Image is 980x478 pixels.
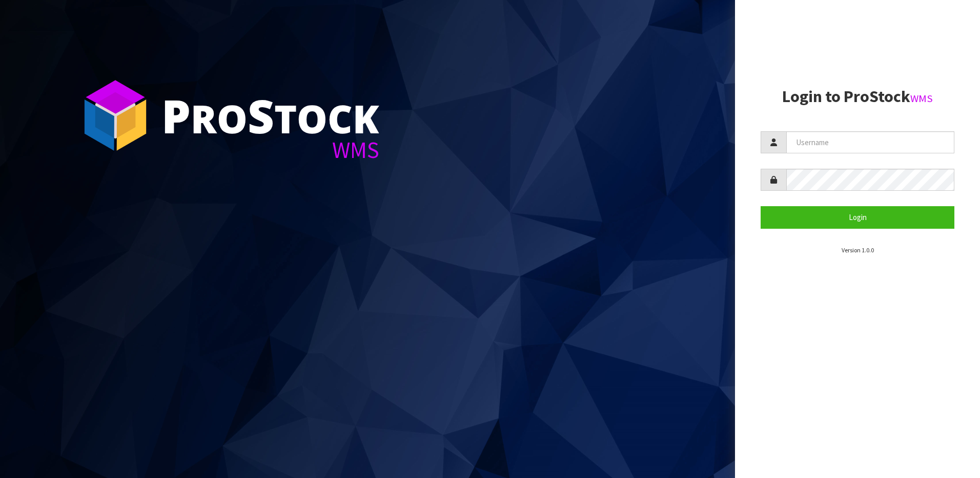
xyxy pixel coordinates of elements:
small: WMS [910,92,933,105]
span: S [248,84,274,147]
h2: Login to ProStock [761,88,954,106]
small: Version 1.0.0 [842,246,874,254]
input: Username [786,131,954,153]
div: ro tock [161,92,379,138]
button: Login [761,206,954,228]
div: WMS [161,138,379,162]
img: ProStock Cube [77,77,154,154]
span: P [161,84,191,147]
